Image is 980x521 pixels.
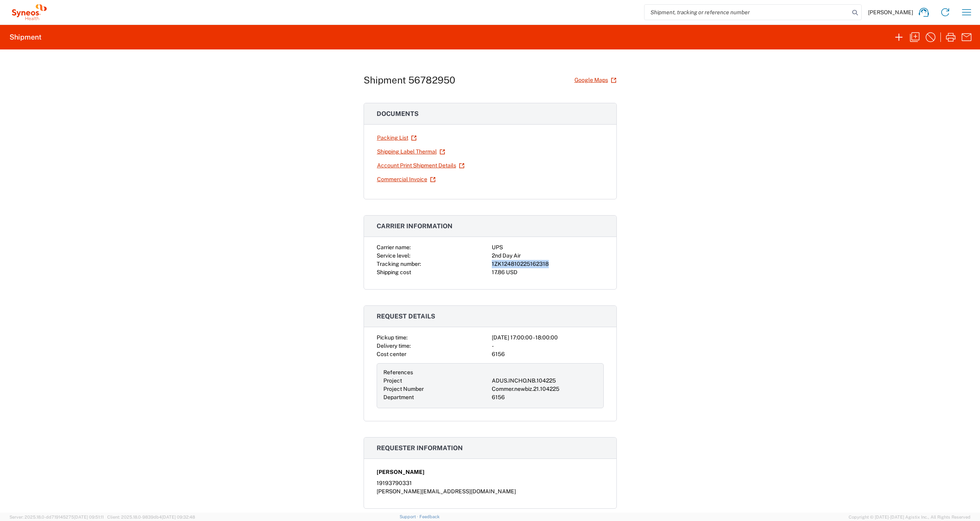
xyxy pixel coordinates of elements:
[377,244,411,250] span: Carrier name:
[377,351,406,357] span: Cost center
[9,515,104,519] span: Server: 2025.18.0-dd719145275
[419,514,440,519] a: Feedback
[383,385,489,393] div: Project Number
[74,515,104,519] span: [DATE] 09:51:11
[377,487,604,496] div: [PERSON_NAME][EMAIL_ADDRESS][DOMAIN_NAME]
[377,468,425,476] span: [PERSON_NAME]
[377,172,436,186] a: Commercial Invoice
[377,343,411,349] span: Delivery time:
[107,515,195,519] span: Client: 2025.18.0-9839db4
[574,73,617,87] a: Google Maps
[383,393,489,402] div: Department
[364,74,455,86] h1: Shipment 56782950
[644,5,849,20] input: Shipment, tracking or reference number
[9,32,42,42] h2: Shipment
[377,261,421,267] span: Tracking number:
[162,515,195,519] span: [DATE] 09:32:48
[492,377,597,385] div: ADUS.INCHO.NB.104225
[868,9,913,16] span: [PERSON_NAME]
[377,479,604,487] div: 19193790331
[492,243,604,252] div: UPS
[377,131,417,145] a: Packing List
[492,342,604,350] div: -
[377,222,453,230] span: Carrier information
[377,269,411,275] span: Shipping cost
[383,377,489,385] div: Project
[492,252,604,260] div: 2nd Day Air
[377,444,463,452] span: Requester information
[377,334,408,341] span: Pickup time:
[492,385,597,393] div: Commer.newbiz.21.104225
[377,313,435,320] span: Request details
[377,252,410,259] span: Service level:
[400,514,419,519] a: Support
[377,110,419,117] span: Documents
[383,369,413,375] span: References
[492,268,604,277] div: 17.86 USD
[492,260,604,268] div: 1ZK124810225162318
[492,350,604,358] div: 6156
[377,145,445,159] a: Shipping Label Thermal
[492,333,604,342] div: [DATE] 17:00:00 - 18:00:00
[849,513,971,521] span: Copyright © [DATE]-[DATE] Agistix Inc., All Rights Reserved
[377,159,465,172] a: Account Print Shipment Details
[492,393,597,402] div: 6156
